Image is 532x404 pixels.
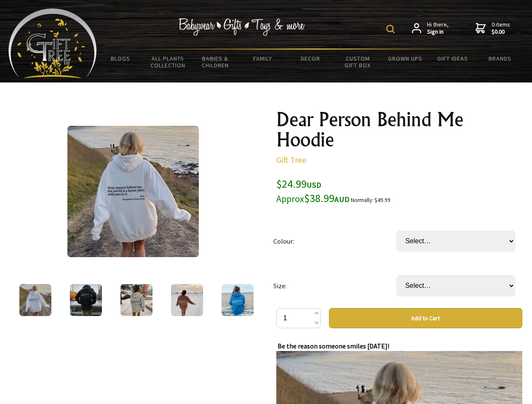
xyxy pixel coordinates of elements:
a: All Plants Collection [144,50,192,74]
a: Babies & Children [192,50,239,74]
span: AUD [334,194,350,204]
strong: Sign in [427,28,449,36]
a: Family [239,50,287,67]
small: Normally: $49.99 [351,197,390,204]
span: Hi there, [427,21,449,36]
span: USD [307,180,321,190]
a: Decor [286,50,334,67]
a: Brands [476,50,524,67]
strong: $0.00 [492,28,510,36]
a: BLOGS [97,50,144,67]
a: Gift Ideas [429,50,476,67]
a: Gift Tree [276,154,306,165]
img: Dear Person Behind Me Hoodie [67,126,199,257]
img: Dear Person Behind Me Hoodie [19,284,51,316]
a: 0 items$0.00 [476,21,510,36]
span: $24.99 $38.99 [276,177,350,205]
td: Colour: [273,219,396,263]
img: Babywear - Gifts - Toys & more [179,18,305,36]
a: Custom Gift Box [334,50,382,74]
img: Dear Person Behind Me Hoodie [171,284,203,316]
img: Dear Person Behind Me Hoodie [120,284,152,316]
span: 0 items [492,21,510,36]
img: Dear Person Behind Me Hoodie [70,284,102,316]
h1: Dear Person Behind Me Hoodie [276,109,522,150]
td: Size: [273,263,396,308]
a: Grown Ups [381,50,429,67]
a: Hi there,Sign in [412,21,449,36]
small: Approx [276,193,304,205]
img: Dear Person Behind Me Hoodie [222,284,254,316]
button: Add to Cart [329,308,522,328]
img: product search [386,25,395,33]
img: Babyware - Gifts - Toys and more... [8,8,97,78]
